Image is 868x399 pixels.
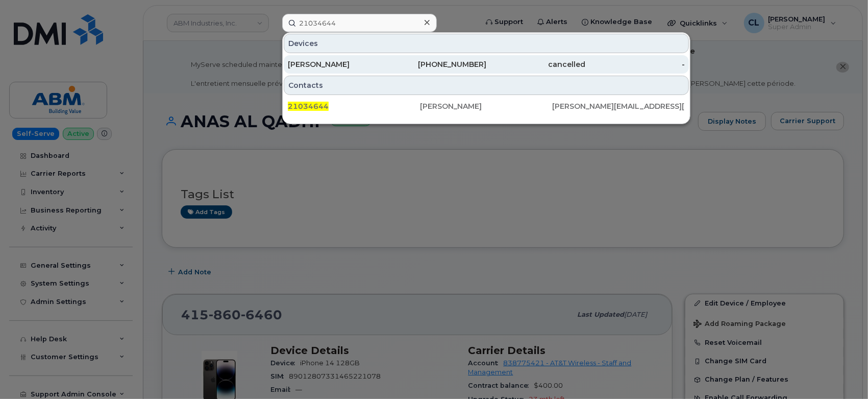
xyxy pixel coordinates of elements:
[284,34,689,53] div: Devices
[553,101,685,111] div: [PERSON_NAME][EMAIL_ADDRESS][PERSON_NAME][DOMAIN_NAME]
[486,59,586,69] div: cancelled
[586,59,685,69] div: -
[288,102,329,111] span: 21034644
[420,101,552,111] div: [PERSON_NAME]
[284,76,689,95] div: Contacts
[284,55,689,74] a: [PERSON_NAME][PHONE_NUMBER]cancelled-
[387,59,487,69] div: [PHONE_NUMBER]
[288,59,387,69] div: [PERSON_NAME]
[284,97,689,115] a: 21034644[PERSON_NAME][PERSON_NAME][EMAIL_ADDRESS][PERSON_NAME][DOMAIN_NAME]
